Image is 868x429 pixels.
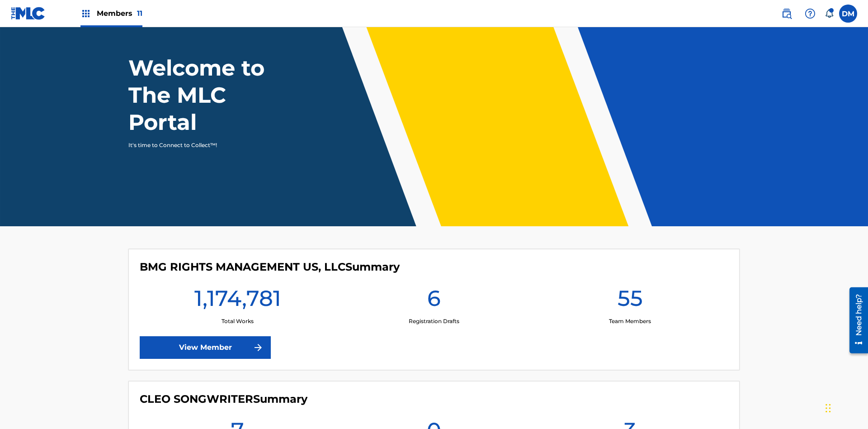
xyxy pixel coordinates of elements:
h1: 55 [618,285,643,317]
p: Total Works [222,317,254,325]
img: Top Rightsholders [80,8,91,19]
h1: Welcome to The MLC Portal [128,54,297,136]
div: User Menu [839,5,857,23]
img: f7272a7cc735f4ea7f67.svg [253,342,264,353]
div: Notifications [825,9,834,18]
span: Members [97,8,142,19]
img: help [805,8,816,19]
p: Registration Drafts [409,317,459,325]
div: Help [801,5,819,23]
span: 11 [137,9,142,18]
a: Public Search [778,5,796,23]
div: Drag [826,395,831,422]
iframe: Chat Widget [823,386,868,429]
img: MLC Logo [11,7,46,20]
p: Team Members [609,317,651,325]
a: View Member [140,336,271,359]
h4: CLEO SONGWRITER [140,392,307,406]
h4: BMG RIGHTS MANAGEMENT US, LLC [140,260,400,274]
h1: 1,174,781 [194,285,281,317]
h1: 6 [427,285,441,317]
p: It's time to Connect to Collect™! [128,141,285,149]
iframe: Resource Center [843,284,868,358]
img: search [781,8,792,19]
